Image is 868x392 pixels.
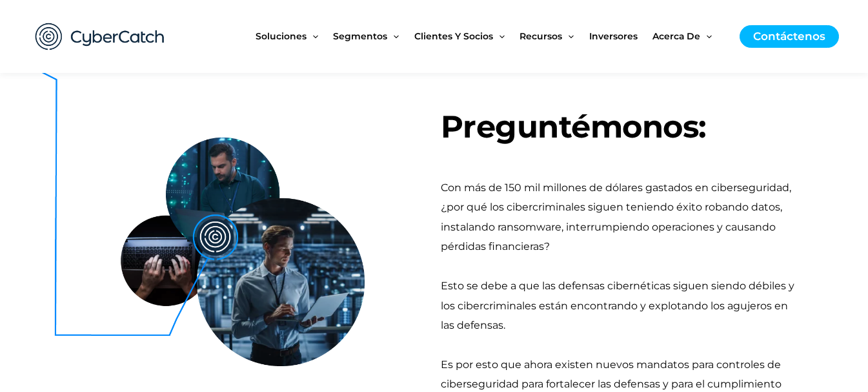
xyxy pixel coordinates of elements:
span: Alternar menú [387,9,399,63]
span: Alternar menú [307,9,318,63]
span: Alternar menú [700,9,712,63]
font: Recursos [520,30,562,42]
span: Alternar menú [493,9,505,63]
font: Inversores [589,30,638,42]
img: CyberCatch [23,10,177,63]
font: Soluciones [256,30,307,42]
font: Contáctenos [753,30,825,43]
a: Inversores [589,9,652,63]
a: Contáctenos [740,25,839,48]
font: Esto se debe a que las defensas cibernéticas siguen siendo débiles y los cibercriminales están en... [441,280,794,331]
font: Acerca de [652,30,700,42]
font: Clientes y socios [414,30,493,42]
nav: Navegación del sitio: Nuevo menú principal [256,9,727,63]
font: Preguntémonos: [441,108,707,145]
font: Segmentos [333,30,387,42]
span: Alternar menú [562,9,574,63]
font: Con más de 150 mil millones de dólares gastados en ciberseguridad, ¿por qué los cibercriminales s... [441,181,791,253]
